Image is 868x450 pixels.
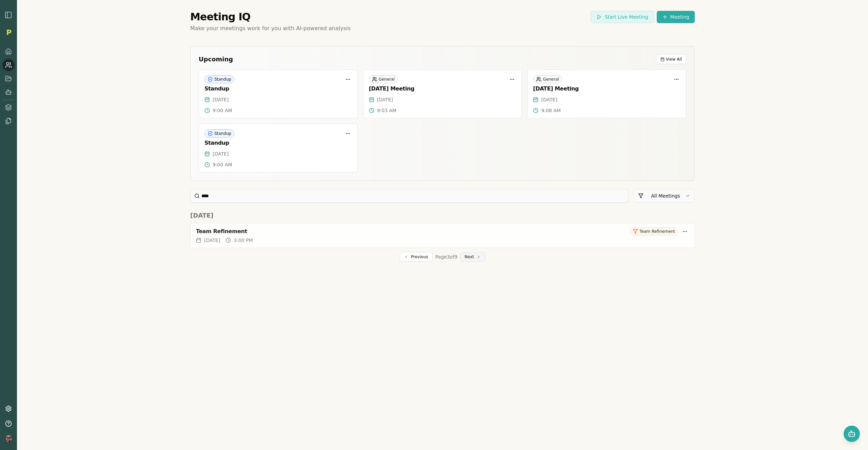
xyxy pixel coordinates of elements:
a: Team RefinementTeam Refinement[DATE]3:00 PM [190,223,695,248]
button: View All [656,55,686,64]
button: Previous [400,252,433,262]
h2: [DATE] [190,211,695,220]
button: Open chat [844,426,860,442]
div: General [369,75,398,83]
h2: Upcoming [199,55,233,64]
div: Team Refinement [196,228,627,235]
span: View All [666,57,682,62]
span: [DATE] [204,237,220,244]
span: [DATE] [541,96,557,103]
div: Standup [204,85,352,92]
span: 9:08 AM [541,107,561,114]
button: Meeting [657,11,695,23]
div: [DATE] Meeting [533,85,680,92]
span: [DATE] [213,150,229,157]
div: Team Refinement [630,227,678,236]
span: 9:00 AM [213,107,232,114]
img: profile [5,435,12,442]
div: General [533,75,562,83]
button: More options [508,75,516,83]
button: More options [681,227,689,236]
div: [DATE] Meeting [369,85,516,92]
span: Page 3 of 9 [435,253,457,260]
img: Organization logo [4,27,14,37]
span: 9:03 AM [377,107,397,114]
img: sidebar [4,11,13,19]
div: Standup [204,129,234,138]
p: Make your meetings work for you with AI-powered analysis [190,24,695,33]
button: More options [344,129,352,138]
h1: Meeting IQ [190,11,251,23]
div: Standup [204,75,234,83]
button: Start Live Meeting [591,11,654,23]
div: Meetings list [190,223,695,252]
div: Standup [204,140,352,146]
span: [DATE] [213,96,229,103]
span: 9:00 AM [213,161,232,168]
button: Next [460,252,485,262]
button: Help [2,417,15,430]
span: 3:00 PM [234,237,253,244]
button: More options [672,75,680,83]
span: [DATE] [377,96,393,103]
button: More options [344,75,352,83]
